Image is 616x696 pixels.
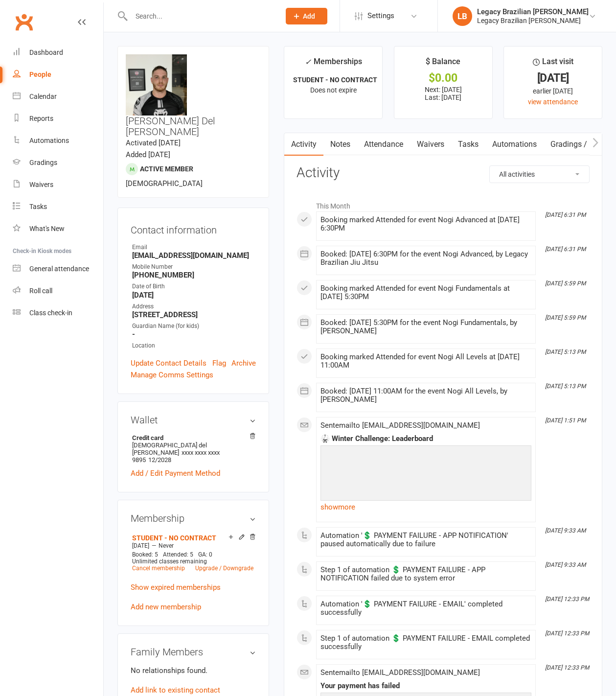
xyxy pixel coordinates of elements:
[284,133,323,156] a: Activity
[131,665,256,676] p: No relationships found.
[477,16,589,25] div: Legacy Brazilian [PERSON_NAME]
[132,558,207,565] span: Unlimited classes remaining
[132,565,185,572] a: Cancel membership
[212,357,226,369] a: Flag
[195,565,253,572] a: Upgrade / Downgrade
[305,57,311,67] i: ✓
[132,243,256,252] div: Email
[513,73,593,83] div: [DATE]
[131,603,201,611] a: Add new membership
[163,551,193,558] span: Attended: 5
[320,250,531,267] div: Booked: [DATE] 6:30PM for the event Nogi Advanced, by Legacy Brazilian Jiu Jitsu
[545,314,586,321] i: [DATE] 5:59 PM
[13,130,103,152] a: Automations
[13,196,103,218] a: Tasks
[297,196,590,211] li: This Month
[126,179,203,188] span: [DEMOGRAPHIC_DATA]
[131,583,221,592] a: Show expired memberships
[320,435,531,443] div: 🥋 Winter Challenge: Leaderboard
[29,309,72,317] div: Class check-in
[131,357,206,369] a: Update Contact Details
[132,449,220,464] span: xxxx xxxx xxxx 9895
[29,93,57,100] div: Calendar
[29,287,52,295] div: Roll call
[286,8,327,24] button: Add
[545,664,589,671] i: [DATE] 12:33 PM
[131,433,256,465] li: [DEMOGRAPHIC_DATA] del [PERSON_NAME]
[545,246,586,253] i: [DATE] 6:31 PM
[545,211,586,218] i: [DATE] 6:31 PM
[453,6,472,26] div: LB
[528,98,578,106] a: view attendance
[13,86,103,108] a: Calendar
[426,55,460,73] div: $ Balance
[545,630,589,637] i: [DATE] 12:33 PM
[13,302,103,324] a: Class kiosk mode
[451,133,485,156] a: Tasks
[29,225,65,232] div: What's New
[231,357,256,369] a: Archive
[533,55,573,73] div: Last visit
[293,76,377,84] strong: STUDENT - NO CONTRACT
[132,251,256,260] strong: [EMAIL_ADDRESS][DOMAIN_NAME]
[159,542,174,549] span: Never
[132,551,158,558] span: Booked: 5
[477,7,589,16] div: Legacy Brazilian [PERSON_NAME]
[320,668,480,677] span: Sent email to [EMAIL_ADDRESS][DOMAIN_NAME]
[132,330,256,339] strong: -
[29,159,57,166] div: Gradings
[545,383,586,390] i: [DATE] 5:13 PM
[132,542,149,549] span: [DATE]
[131,369,213,381] a: Manage Comms Settings
[320,566,531,582] div: Step 1 of automation 💲 PAYMENT FAILURE - APP NOTIFICATION failed due to system error
[320,421,480,430] span: Sent email to [EMAIL_ADDRESS][DOMAIN_NAME]
[130,542,256,550] div: —
[545,527,586,534] i: [DATE] 9:33 AM
[126,150,170,159] time: Added [DATE]
[132,291,256,300] strong: [DATE]
[13,218,103,240] a: What's New
[132,434,251,441] strong: Credit card
[303,12,315,20] span: Add
[485,133,544,156] a: Automations
[13,280,103,302] a: Roll call
[545,417,586,424] i: [DATE] 1:51 PM
[132,310,256,319] strong: [STREET_ADDRESS]
[132,262,256,272] div: Mobile Number
[13,258,103,280] a: General attendance kiosk mode
[320,319,531,335] div: Booked: [DATE] 5:30PM for the event Nogi Fundamentals, by [PERSON_NAME]
[297,165,590,181] h3: Activity
[403,73,483,83] div: $0.00
[367,5,394,27] span: Settings
[310,86,357,94] span: Does not expire
[128,9,273,23] input: Search...
[410,133,451,156] a: Waivers
[132,341,256,350] div: Location
[126,54,261,137] h3: [PERSON_NAME] Del [PERSON_NAME]
[13,64,103,86] a: People
[403,86,483,101] p: Next: [DATE] Last: [DATE]
[132,282,256,291] div: Date of Birth
[198,551,212,558] span: GA: 0
[323,133,357,156] a: Notes
[545,596,589,603] i: [DATE] 12:33 PM
[29,48,63,56] div: Dashboard
[126,54,187,116] img: image1728983775.png
[305,55,362,73] div: Memberships
[29,265,89,273] div: General attendance
[320,387,531,404] div: Booked: [DATE] 11:00AM for the event Nogi All Levels, by [PERSON_NAME]
[513,86,593,96] div: earlier [DATE]
[320,532,531,548] div: Automation '💲 PAYMENT FAILURE - APP NOTIFICATION' paused automatically due to failure
[545,348,586,355] i: [DATE] 5:13 PM
[320,216,531,232] div: Booking marked Attended for event Nogi Advanced at [DATE] 6:30PM
[320,500,531,514] a: show more
[131,467,220,479] a: Add / Edit Payment Method
[29,181,53,188] div: Waivers
[140,165,193,173] span: Active member
[29,115,53,122] div: Reports
[132,322,256,331] div: Guardian Name (for kids)
[29,70,51,78] div: People
[132,534,216,542] a: STUDENT - NO CONTRACT
[320,284,531,301] div: Booking marked Attended for event Nogi Fundamentals at [DATE] 5:30PM
[13,42,103,64] a: Dashboard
